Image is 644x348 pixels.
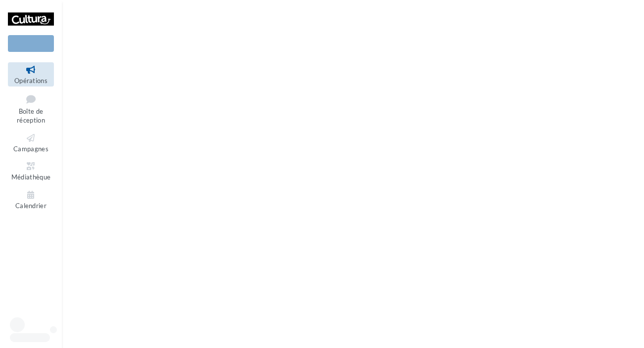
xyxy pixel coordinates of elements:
div: Nouvelle campagne [8,35,54,52]
a: Calendrier [8,187,54,212]
span: Calendrier [15,202,46,210]
a: Campagnes [8,130,54,155]
span: Campagnes [13,145,48,153]
span: Médiathèque [11,173,51,181]
span: Opérations [14,77,47,85]
a: Opérations [8,62,54,87]
a: Boîte de réception [8,90,54,127]
span: Boîte de réception [17,107,45,125]
a: Médiathèque [8,159,54,183]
